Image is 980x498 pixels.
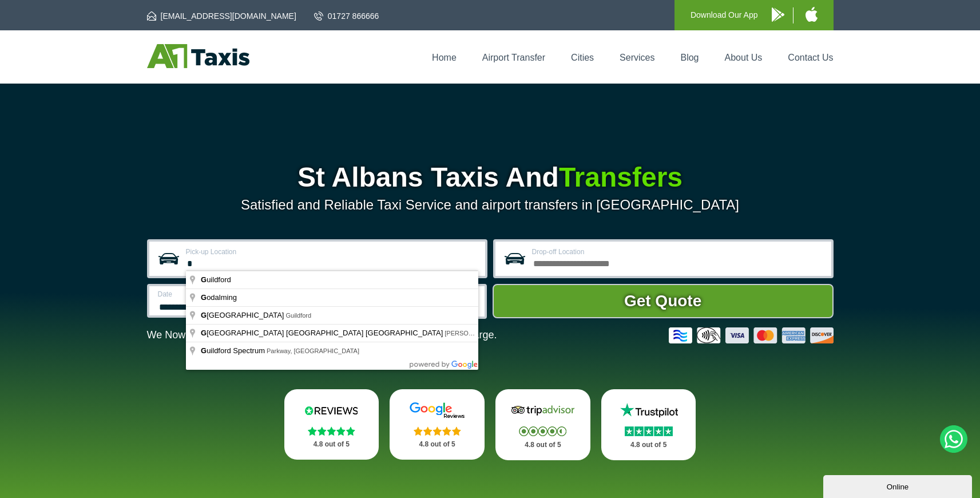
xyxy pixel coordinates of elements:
img: Stars [414,426,461,436]
h1: St Albans Taxis And [147,164,834,191]
img: Google [403,402,471,419]
label: Pick-up Location [186,248,478,255]
a: 01727 866666 [314,10,379,22]
label: Date [158,291,305,298]
span: Parkway, [GEOGRAPHIC_DATA] [267,347,359,354]
a: [EMAIL_ADDRESS][DOMAIN_NAME] [147,10,296,22]
a: Home [432,53,457,62]
img: A1 Taxis iPhone App [806,7,818,22]
img: A1 Taxis St Albans LTD [147,44,249,68]
a: Cities [571,53,594,62]
a: Tripadvisor Stars 4.8 out of 5 [495,389,590,460]
span: uildford Spectrum [201,346,267,355]
img: A1 Taxis Android App [772,7,784,22]
span: G [201,329,207,337]
span: [GEOGRAPHIC_DATA] [GEOGRAPHIC_DATA] [GEOGRAPHIC_DATA] [201,329,445,337]
p: Download Our App [691,8,758,22]
p: 4.8 out of 5 [297,437,367,452]
img: Tripadvisor [509,402,577,419]
label: Drop-off Location [532,248,824,255]
a: Contact Us [788,53,833,62]
p: 4.8 out of 5 [614,438,684,452]
span: G [201,275,207,284]
a: Google Stars 4.8 out of 5 [390,389,485,460]
a: Trustpilot Stars 4.8 out of 5 [601,389,696,460]
img: Stars [308,426,355,436]
p: 4.8 out of 5 [402,437,472,452]
img: Trustpilot [614,402,683,419]
span: [PERSON_NAME], Gatwick [445,330,522,337]
a: Reviews.io Stars 4.8 out of 5 [284,389,379,460]
span: G [201,293,207,302]
button: Get Quote [493,284,834,318]
iframe: chat widget [823,473,974,498]
a: Blog [680,53,699,62]
a: Services [620,53,654,62]
img: Credit And Debit Cards [669,327,834,343]
span: G [201,346,207,355]
span: [GEOGRAPHIC_DATA] [201,311,285,319]
img: Stars [625,426,673,436]
p: 4.8 out of 5 [508,438,578,452]
p: Satisfied and Reliable Taxi Service and airport transfers in [GEOGRAPHIC_DATA] [147,197,834,213]
img: Stars [519,426,566,436]
span: Guildford [285,312,311,319]
img: Reviews.io [297,402,366,419]
p: We Now Accept Card & Contactless Payment In [147,329,497,341]
a: About Us [725,53,763,62]
span: uildford [201,275,233,284]
span: Transfers [559,162,683,192]
a: Airport Transfer [482,53,545,62]
span: odalming [201,293,239,302]
span: G [201,311,207,319]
